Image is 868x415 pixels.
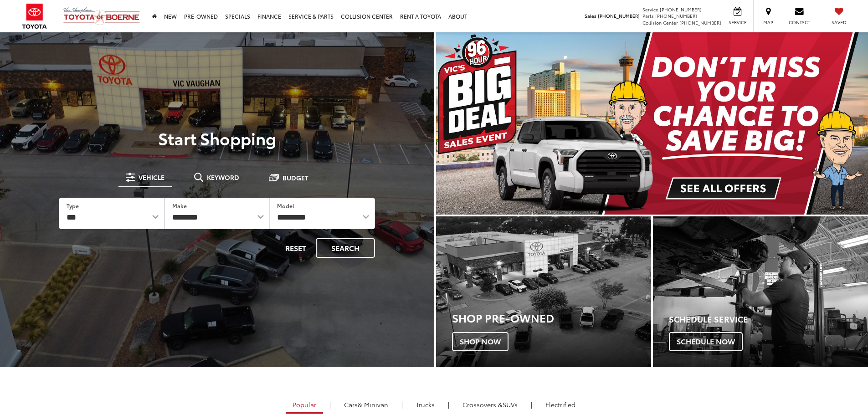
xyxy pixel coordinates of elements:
label: Model [277,202,294,210]
button: Search [316,238,375,258]
h4: Schedule Service [669,315,868,324]
label: Type [67,202,79,210]
span: Vehicle [139,174,164,180]
span: Sales [585,12,596,19]
a: Electrified [539,397,582,412]
span: Service [727,19,748,26]
a: Trucks [409,397,442,412]
span: Collision Center [642,19,678,26]
button: Reset [277,238,314,258]
span: [PHONE_NUMBER] [660,6,702,13]
a: Schedule Service Schedule Now [653,216,868,367]
div: Toyota [436,216,651,367]
img: Vic Vaughan Toyota of Boerne [63,7,140,26]
span: Shop Now [452,332,508,351]
span: [PHONE_NUMBER] [679,19,721,26]
span: Schedule Now [669,332,743,351]
a: SUVs [456,397,524,412]
span: & Minivan [358,400,388,409]
li: | [399,400,405,409]
a: Cars [337,397,395,412]
span: [PHONE_NUMBER] [655,12,697,19]
label: Make [172,202,187,210]
a: Shop Pre-Owned Shop Now [436,216,651,367]
span: Budget [282,174,308,181]
span: Parts [642,12,654,19]
p: Start Shopping [38,129,396,147]
li: | [327,400,333,409]
span: Map [758,19,778,26]
div: Toyota [653,216,868,367]
a: Popular [286,397,323,414]
span: Saved [829,19,849,26]
li: | [446,400,452,409]
span: Service [642,6,658,13]
span: Crossovers & [462,400,503,409]
span: Contact [789,19,810,26]
span: Keyword [207,174,239,180]
span: [PHONE_NUMBER] [598,12,640,19]
h3: Shop Pre-Owned [452,312,651,323]
li: | [529,400,534,409]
